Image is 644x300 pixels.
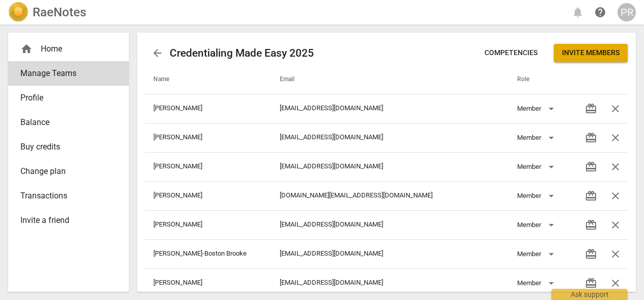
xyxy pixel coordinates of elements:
[517,217,557,233] div: Member
[609,161,622,173] span: close
[170,47,314,60] h2: Credentialing Made Easy 2025
[554,44,628,62] button: Invite members
[272,152,509,181] td: [EMAIL_ADDRESS][DOMAIN_NAME]
[579,96,603,121] button: Transfer credits
[272,210,509,239] td: [EMAIL_ADDRESS][DOMAIN_NAME]
[585,190,597,202] span: redeem
[8,184,129,208] a: Transactions
[517,101,557,117] div: Member
[585,248,597,260] span: redeem
[8,2,29,22] img: Logo
[585,132,597,144] span: redeem
[272,239,509,268] td: [EMAIL_ADDRESS][DOMAIN_NAME]
[33,5,86,19] h2: RaeNotes
[20,141,109,153] span: Buy credits
[272,268,509,297] td: [EMAIL_ADDRESS][DOMAIN_NAME]
[517,130,557,146] div: Member
[609,103,622,115] span: close
[585,219,597,231] span: redeem
[272,94,509,123] td: [EMAIL_ADDRESS][DOMAIN_NAME]
[591,3,609,21] a: Help
[517,275,557,291] div: Member
[517,159,557,175] div: Member
[8,61,129,86] a: Manage Teams
[579,213,603,237] button: Transfer credits
[20,43,109,55] div: Home
[8,208,129,233] a: Invite a friend
[145,268,272,297] td: [PERSON_NAME]
[20,214,109,227] span: Invite a friend
[145,210,272,239] td: [PERSON_NAME]
[609,132,622,144] span: close
[8,37,129,61] div: Home
[579,184,603,208] button: Transfer credits
[609,277,622,289] span: close
[20,116,109,129] span: Balance
[609,248,622,260] span: close
[20,43,33,55] span: home
[151,47,164,59] span: arrow_back
[517,246,557,262] div: Member
[609,219,622,231] span: close
[8,135,129,159] a: Buy credits
[585,277,597,289] span: redeem
[153,76,181,84] span: Name
[8,86,129,110] a: Profile
[145,123,272,152] td: [PERSON_NAME]
[8,110,129,135] a: Balance
[145,94,272,123] td: [PERSON_NAME]
[618,3,636,21] button: PR
[517,188,557,204] div: Member
[579,242,603,266] button: Transfer credits
[20,92,109,104] span: Profile
[145,152,272,181] td: [PERSON_NAME]
[476,44,546,62] button: Competencies
[20,165,109,178] span: Change plan
[272,181,509,210] td: [DOMAIN_NAME][EMAIL_ADDRESS][DOMAIN_NAME]
[551,289,628,300] div: Ask support
[585,103,597,115] span: redeem
[8,2,86,22] a: LogoRaeNotes
[562,48,620,58] span: Invite members
[517,76,542,84] span: Role
[585,161,597,173] span: redeem
[579,271,603,295] button: Transfer credits
[8,159,129,184] a: Change plan
[579,126,603,150] button: Transfer credits
[579,155,603,179] button: Transfer credits
[20,190,109,202] span: Transactions
[272,123,509,152] td: [EMAIL_ADDRESS][DOMAIN_NAME]
[594,6,606,18] span: help
[485,48,538,58] span: Competencies
[20,67,109,80] span: Manage Teams
[145,181,272,210] td: [PERSON_NAME]
[609,190,622,202] span: close
[280,76,307,84] span: Email
[145,239,272,268] td: [PERSON_NAME]-Boston Brooke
